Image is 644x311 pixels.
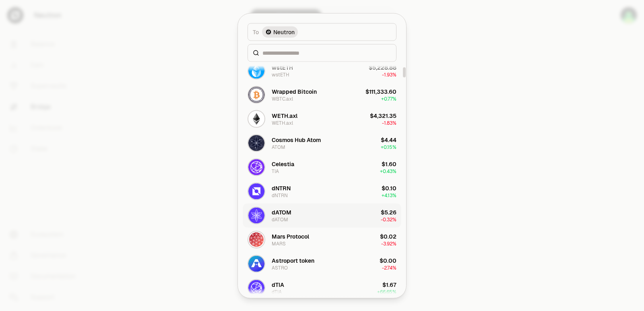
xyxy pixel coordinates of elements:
[248,135,264,151] img: ATOM Logo
[248,111,264,127] img: WETH.axl Logo
[272,288,282,295] div: dTIA
[248,23,396,41] button: ToNeutron LogoNeutron
[272,95,293,102] div: WBTC.axl
[243,107,401,131] button: WETH.axl LogoWETH.axlWETH.axl$4,321.35-1.83%
[272,216,288,222] div: dATOM
[272,184,291,192] div: dNTRN
[272,71,289,78] div: wstETH
[272,168,279,174] div: TIA
[382,264,396,271] span: -2.74%
[370,111,396,119] div: $4,321.35
[243,276,401,300] button: dTIA LogodTIAdTIA$1.67+66.65%
[382,160,396,168] div: $1.60
[381,240,396,247] span: -3.92%
[248,231,264,247] img: MARS Logo
[272,264,288,271] div: ASTRO
[382,184,396,192] div: $0.10
[272,144,285,150] div: ATOM
[243,203,401,227] button: dATOM LogodATOMdATOM$5.26-0.32%
[369,63,396,71] div: $5,228.88
[272,232,309,240] div: Mars Protocol
[243,179,401,203] button: dNTRN LogodNTRNdNTRN$0.10+4.13%
[248,207,264,223] img: dATOM Logo
[272,280,284,288] div: dTIA
[382,71,396,78] span: -1.93%
[248,62,264,78] img: wstETH Logo
[253,28,259,36] span: To
[248,183,264,199] img: dNTRN Logo
[243,82,401,107] button: WBTC.axl LogoWrapped BitcoinWBTC.axl$111,333.60+0.77%
[243,131,401,155] button: ATOM LogoCosmos Hub AtomATOM$4.44+0.15%
[272,111,297,119] div: WETH.axl
[243,227,401,251] button: MARS LogoMars ProtocolMARS$0.02-3.92%
[272,63,293,71] div: wstETH
[248,159,264,175] img: TIA Logo
[382,280,396,288] div: $1.67
[381,208,396,216] div: $5.26
[272,192,288,198] div: dNTRN
[248,280,264,296] img: dTIA Logo
[248,255,264,272] img: ASTRO Logo
[272,240,286,247] div: MARS
[380,232,396,240] div: $0.02
[248,87,264,103] img: WBTC.axl Logo
[272,160,294,168] div: Celestia
[243,58,401,82] button: wstETH LogowstETHwstETH$5,228.88-1.93%
[272,256,314,264] div: Astroport token
[381,95,396,102] span: + 0.77%
[377,288,396,295] span: + 66.65%
[381,216,396,222] span: -0.32%
[243,251,401,276] button: ASTRO LogoAstroport tokenASTRO$0.00-2.74%
[272,87,317,95] div: Wrapped Bitcoin
[381,144,396,150] span: + 0.15%
[272,119,293,126] div: WETH.axl
[243,155,401,179] button: TIA LogoCelestiaTIA$1.60+0.43%
[380,256,396,264] div: $0.00
[380,168,396,174] span: + 0.43%
[382,119,396,126] span: -1.83%
[266,29,271,34] img: Neutron Logo
[272,136,321,144] div: Cosmos Hub Atom
[273,28,295,36] span: Neutron
[272,208,291,216] div: dATOM
[381,136,396,144] div: $4.44
[382,192,396,198] span: + 4.13%
[365,87,396,95] div: $111,333.60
